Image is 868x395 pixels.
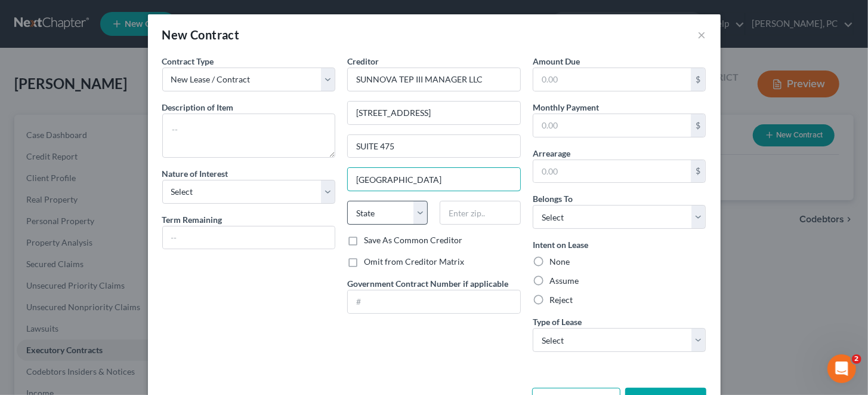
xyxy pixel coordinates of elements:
label: Nature of Interest [162,167,228,180]
div: $ [691,160,705,183]
input: # [348,290,520,313]
span: Belongs To [533,194,573,204]
input: Enter address... [348,102,520,124]
label: Omit from Creditor Matrix [364,256,464,268]
label: Assume [549,275,579,287]
div: $ [691,68,705,91]
span: Description of Item [162,102,234,112]
input: 0.00 [533,114,691,137]
label: Amount Due [533,55,580,68]
input: Enter zip.. [440,201,520,225]
label: Monthly Payment [533,101,599,114]
label: None [549,256,570,268]
input: Enter city... [348,168,520,191]
div: New Contract [162,26,240,43]
button: × [698,27,706,42]
label: Contract Type [162,55,214,68]
span: Type of Lease [533,317,582,327]
label: Term Remaining [162,213,223,226]
input: Apt, Suite, etc... [348,135,520,158]
label: Intent on Lease [533,238,588,251]
label: Arrearage [533,147,570,160]
input: Search creditor by name... [347,68,521,91]
iframe: Intercom live chat [827,354,856,383]
span: 2 [852,354,861,364]
div: $ [691,114,705,137]
label: Government Contract Number if applicable [347,277,508,290]
input: 0.00 [533,160,691,183]
input: -- [163,226,335,249]
label: Reject [549,294,573,306]
input: 0.00 [533,68,691,91]
span: Creditor [347,56,379,66]
label: Save As Common Creditor [364,234,462,246]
